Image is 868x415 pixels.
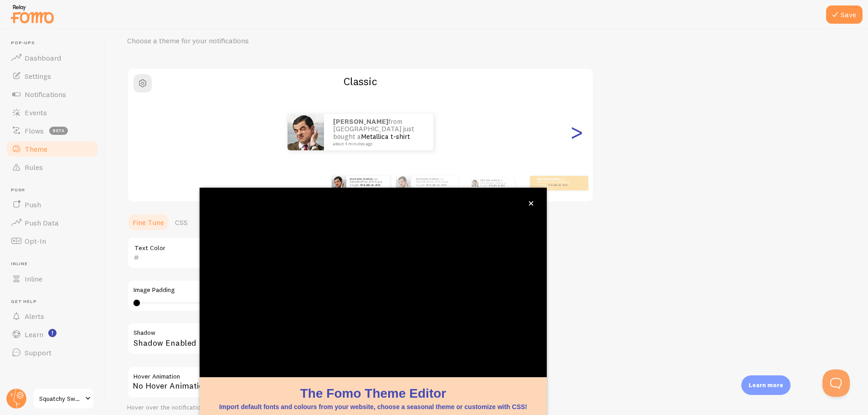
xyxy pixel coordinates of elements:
span: beta [49,127,68,135]
span: Inline [11,261,99,267]
button: close, [526,199,536,208]
span: Flows [25,126,44,135]
img: Fomo [471,179,478,187]
a: Flows beta [5,122,99,140]
a: Events [5,103,99,122]
p: from [GEOGRAPHIC_DATA] just bought a [537,177,574,189]
strong: [PERSON_NAME] [333,117,388,126]
a: Inline [5,270,99,288]
a: Metallica t-shirt [489,184,505,187]
span: Theme [25,144,47,154]
span: Settings [25,72,51,81]
a: Push [5,195,99,214]
span: Alerts [25,312,44,321]
div: Hover over the notification for preview [127,404,401,412]
p: from [GEOGRAPHIC_DATA] just bought a [480,178,511,188]
strong: [PERSON_NAME] [480,179,498,182]
p: from [GEOGRAPHIC_DATA] just bought a [333,118,424,146]
a: Squatchy Sweets N Treats [33,388,94,410]
span: Pop-ups [11,40,99,46]
a: Metallica t-shirt [361,132,410,141]
svg: <p>Watch New Feature Tutorials!</p> [48,329,56,337]
a: CSS [169,213,193,231]
a: Notifications [5,85,99,103]
span: Get Help [11,299,99,305]
small: about 4 minutes ago [333,142,421,146]
p: from [GEOGRAPHIC_DATA] just bought a [416,177,454,189]
p: Learn more [749,381,783,389]
p: Choose a theme for your notifications [127,36,346,46]
span: Opt-In [25,236,46,246]
div: Shadow Enabled [127,323,401,356]
img: Fomo [288,114,324,150]
a: Metallica t-shirt [361,183,380,187]
small: about 4 minutes ago [350,187,385,189]
img: Fomo [396,176,411,190]
h2: Classic [128,74,593,88]
span: Events [25,108,47,117]
span: Push Data [25,218,59,227]
strong: [PERSON_NAME] [537,177,559,181]
strong: [PERSON_NAME] [416,177,438,181]
a: Metallica t-shirt [548,183,568,187]
p: from [GEOGRAPHIC_DATA] just bought a [350,177,386,189]
label: Image Padding [134,286,394,294]
span: Push [25,200,41,209]
a: Theme [5,140,99,158]
img: Fomo [332,176,346,190]
a: Fine Tune [127,213,169,231]
span: Dashboard [25,53,61,62]
img: fomo-relay-logo-orange.svg [10,2,55,26]
small: about 4 minutes ago [537,187,573,189]
div: Next slide [571,99,582,165]
a: Metallica t-shirt [427,183,447,187]
a: Push Data [5,214,99,232]
a: Rules [5,158,99,176]
a: Opt-In [5,232,99,250]
a: Learn [5,325,99,343]
span: Support [25,348,51,357]
small: about 4 minutes ago [416,187,453,189]
p: Import default fonts and colours from your website, choose a seasonal theme or customize with CSS! [211,402,536,411]
div: No Hover Animation [127,366,401,398]
span: Inline [25,274,42,283]
span: Squatchy Sweets N Treats [39,393,82,404]
a: Dashboard [5,49,99,67]
strong: [PERSON_NAME] [350,177,372,181]
span: Rules [25,163,43,172]
span: Learn [25,330,43,339]
a: Settings [5,67,99,85]
h1: The Fomo Theme Editor [211,384,536,402]
a: Support [5,343,99,362]
iframe: Help Scout Beacon - Open [822,369,850,397]
span: Push [11,187,99,193]
a: Alerts [5,307,99,325]
span: Notifications [25,90,66,99]
div: Learn more [741,375,791,395]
